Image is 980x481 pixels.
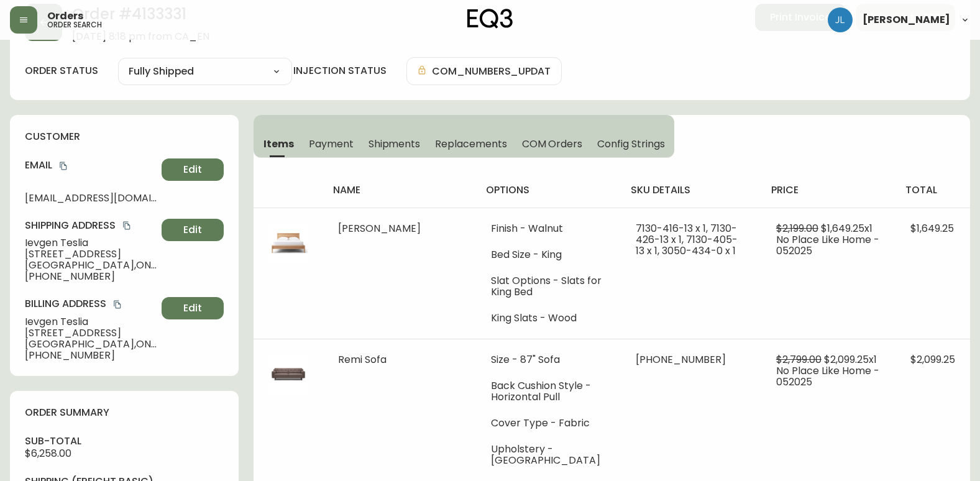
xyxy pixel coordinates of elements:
li: Size - 87" Sofa [491,354,607,365]
img: 0afbda8e-27fc-4f0e-aaba-d59d230c2a83.jpg [268,354,308,394]
span: Edit [183,163,202,176]
h4: price [771,183,886,197]
span: COM Orders [522,137,583,150]
h4: Shipping Address [25,219,157,232]
span: Remi Sofa [338,352,387,367]
span: $2,799.00 [776,352,822,367]
span: Items [263,137,294,150]
span: [PERSON_NAME] [338,221,421,236]
span: $2,099.25 x 1 [824,352,877,367]
span: [PHONE_NUMBER] [636,352,726,367]
button: copy [111,298,124,311]
span: Replacements [435,137,506,150]
button: Edit [162,158,224,181]
h4: options [486,183,611,197]
span: [DATE] 8:18 pm from CA_EN [72,31,209,42]
li: Cover Type - Fabric [491,418,607,429]
span: Edit [183,223,202,237]
span: No Place Like Home - 052025 [776,232,879,258]
h4: total [905,183,960,197]
span: Ievgen Teslia [25,316,157,328]
span: [GEOGRAPHIC_DATA] , ON , N1S 4H2 , CA [25,339,157,350]
li: King Slats - Wood [491,313,607,324]
span: [STREET_ADDRESS] [25,249,157,260]
button: copy [121,219,133,232]
span: $1,649.25 x 1 [821,221,872,236]
h4: sub-total [25,434,224,448]
h4: order summary [25,406,224,419]
img: b3e3568a-d0b5-44b0-922d-0d18e7b0c67e.jpg [268,223,308,263]
h5: order search [47,21,102,29]
h4: name [333,183,465,197]
span: [PHONE_NUMBER] [25,350,157,361]
button: copy [57,160,70,172]
span: Shipments [369,137,421,150]
h4: Email [25,158,157,172]
img: logo [467,9,513,29]
label: order status [25,64,98,78]
span: Payment [309,137,354,150]
span: Ievgen Teslia [25,237,157,249]
li: Upholstery - [GEOGRAPHIC_DATA] [491,444,607,466]
li: Slat Options - Slats for King Bed [491,275,607,298]
span: $2,099.25 [910,352,955,367]
span: No Place Like Home - 052025 [776,364,879,389]
span: 7130-416-13 x 1, 7130-426-13 x 1, 7130-405-13 x 1, 3050-434-0 x 1 [636,221,738,258]
h4: Billing Address [25,297,157,311]
li: Bed Size - King [491,249,607,260]
span: $6,258.00 [25,446,71,460]
h4: injection status [293,64,387,78]
button: Edit [162,297,224,319]
span: Config Strings [597,137,664,150]
span: [GEOGRAPHIC_DATA] , ON , N1S 4H2 , CA [25,260,157,271]
span: Edit [183,301,202,315]
li: Finish - Walnut [491,223,607,234]
span: [PHONE_NUMBER] [25,271,157,282]
span: $1,649.25 [910,221,954,236]
span: $2,199.00 [776,221,818,236]
span: [STREET_ADDRESS] [25,328,157,339]
span: [PERSON_NAME] [863,15,950,25]
h4: customer [25,130,224,144]
li: Back Cushion Style - Horizontal Pull [491,380,607,403]
span: [EMAIL_ADDRESS][DOMAIN_NAME] [25,193,157,204]
button: Edit [162,219,224,241]
h4: sku details [631,183,751,197]
img: 1c9c23e2a847dab86f8017579b61559c [828,7,853,32]
span: Orders [47,11,83,21]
